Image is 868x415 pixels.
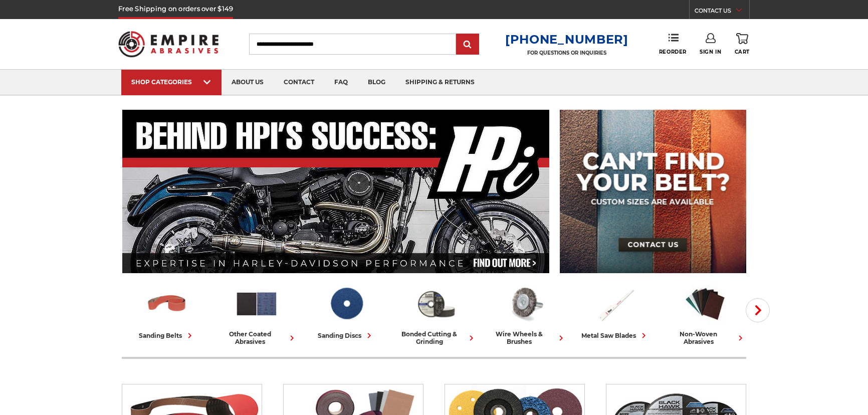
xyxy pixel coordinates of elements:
div: metal saw blades [581,330,649,341]
a: shipping & returns [395,70,485,95]
div: sanding discs [318,330,374,341]
img: Wire Wheels & Brushes [504,282,548,325]
span: Reorder [659,49,687,55]
div: non-woven abrasives [664,330,746,345]
div: sanding belts [139,330,195,341]
a: wire wheels & brushes [485,282,566,345]
a: non-woven abrasives [664,282,746,345]
img: Banner for an interview featuring Horsepower Inc who makes Harley performance upgrades featured o... [122,110,550,273]
a: sanding belts [126,282,207,341]
div: SHOP CATEGORIES [131,78,211,86]
p: FOR QUESTIONS OR INQUIRIES [505,50,628,56]
img: promo banner for custom belts. [560,110,746,273]
img: Empire Abrasives [118,25,219,64]
span: Sign In [700,49,721,55]
img: Other Coated Abrasives [235,282,279,325]
a: contact [274,70,324,95]
img: Metal Saw Blades [593,282,637,325]
a: CONTACT US [695,5,749,19]
a: Reorder [659,33,687,55]
button: Next [746,298,770,322]
a: metal saw blades [574,282,656,341]
img: Sanding Discs [324,282,368,325]
span: Cart [735,49,750,55]
div: bonded cutting & grinding [395,330,477,345]
div: wire wheels & brushes [485,330,566,345]
a: sanding discs [305,282,387,341]
a: bonded cutting & grinding [395,282,477,345]
img: Bonded Cutting & Grinding [414,282,458,325]
a: [PHONE_NUMBER] [505,32,628,47]
input: Submit [458,35,478,55]
a: faq [324,70,358,95]
div: other coated abrasives [215,330,297,345]
a: blog [358,70,395,95]
a: Cart [735,33,750,55]
img: Sanding Belts [145,282,189,325]
a: about us [222,70,274,95]
a: other coated abrasives [215,282,297,345]
img: Non-woven Abrasives [683,282,727,325]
